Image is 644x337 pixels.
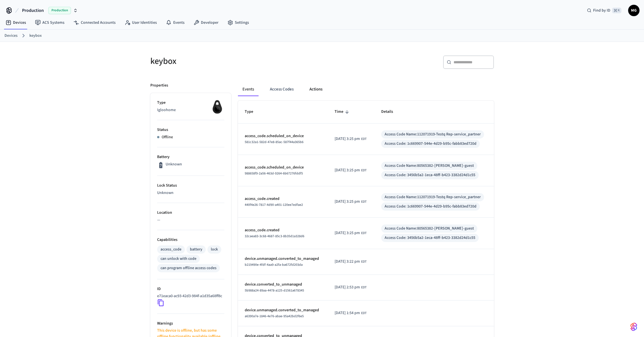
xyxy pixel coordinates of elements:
[162,134,173,140] p: Offline
[120,18,161,28] a: User Identities
[157,293,222,299] p: e71eaca0-ac93-42d3-984f-a1d35a68ff8c
[335,284,367,290] div: America/New_York
[593,8,610,13] span: Find by ID
[245,171,303,176] span: 988658f9-2a56-463d-9264-6b67276fddf5
[629,5,639,16] span: MG
[157,286,224,292] p: ID
[335,167,360,173] span: [DATE] 3:25 pm
[628,5,639,16] button: MG
[211,247,218,252] div: lock
[335,230,367,236] div: America/New_York
[69,18,120,28] a: Connected Accounts
[157,100,224,106] p: Type
[245,133,321,139] p: access_code.scheduled_on_device
[305,83,327,96] button: Actions
[335,230,360,236] span: [DATE] 3:25 pm
[157,321,224,327] p: Warnings
[238,83,494,96] div: ant example
[385,204,476,209] div: Access Code: 1c669907-544e-4d29-b95c-fabb83ed720d
[150,83,168,88] p: Properties
[22,7,44,14] span: Production
[361,137,367,142] span: EDT
[335,259,360,265] span: [DATE] 3:22 pm
[245,107,261,116] span: Type
[361,168,367,173] span: EDT
[157,183,224,189] p: Lock Status
[190,247,202,252] div: battery
[361,199,367,204] span: EDT
[157,107,224,113] p: Igloohome
[157,190,224,196] p: Unknown
[335,284,360,290] span: [DATE] 2:53 pm
[385,131,481,137] div: Access Code Name: 112071919-Testq Rep-service_partner
[582,5,626,16] div: Find by ID⌘ K
[238,83,259,96] button: Events
[245,288,304,293] span: 5b988a24-89aa-4478-a125-d1561a678345
[157,127,224,133] p: Status
[335,107,351,116] span: Time
[361,259,367,264] span: EDT
[157,210,224,216] p: Location
[245,234,304,239] span: 32caea83-3c68-4687-85c3-8b35d1a328d6
[385,226,474,232] div: Access Code Name: 80565382-[PERSON_NAME]-guest
[630,322,637,331] img: SeamLogoGradient.69752ec5.svg
[245,307,321,313] p: device.unmanaged.converted_to_managed
[161,18,189,28] a: Events
[361,285,367,290] span: EDT
[361,311,367,316] span: EDT
[335,136,360,142] span: [DATE] 3:25 pm
[335,136,367,142] div: America/New_York
[245,262,303,267] span: b219490e-4fdf-4aa9-a2fa-ba672fd203da
[335,167,367,173] div: America/New_York
[157,154,224,160] p: Battery
[157,237,224,243] p: Capabilities
[161,256,196,262] div: can unlock with code
[245,282,321,288] p: device.converted_to_unmanaged
[245,256,321,262] p: device.unmanaged.converted_to_managed
[245,165,321,170] p: access_code.scheduled_on_device
[245,196,321,202] p: access_code.created
[381,107,400,116] span: Details
[385,141,476,147] div: Access Code: 1c669907-544e-4d29-b95c-fabb83ed720d
[385,172,475,178] div: Access Code: 3456b5a2-1eca-48ff-b423-3382d24d1c55
[157,217,224,223] p: —
[166,161,182,167] p: Unknown
[245,140,303,144] span: 581c32a1-582d-47e8-85ac-587f44a365b6
[161,265,216,271] div: can program offline access codes
[245,227,321,233] p: access_code.created
[189,18,223,28] a: Developer
[265,83,298,96] button: Access Codes
[31,18,69,28] a: ACS Systems
[161,247,181,252] div: access_code
[223,18,253,28] a: Settings
[335,199,360,205] span: [DATE] 3:25 pm
[335,310,367,316] div: America/New_York
[210,100,224,114] img: igloohome_igke
[385,235,475,241] div: Access Code: 3456b5a2-1eca-48ff-b423-3382d24d1c55
[5,33,18,39] a: Devices
[335,259,367,265] div: America/New_York
[48,7,71,14] span: Production
[245,314,304,319] span: a6390a7e-1846-4e76-abae-95a42bd2f6e5
[361,231,367,236] span: EDT
[385,194,481,200] div: Access Code Name: 112071919-Testq Rep-service_partner
[335,310,360,316] span: [DATE] 1:54 pm
[29,33,42,39] a: keybox
[245,202,303,207] span: 440f4e26-7817-4d90-a401-120ee7edfae2
[1,18,31,28] a: Devices
[385,163,474,169] div: Access Code Name: 80565382-[PERSON_NAME]-guest
[612,8,621,13] span: ⌘ K
[150,55,319,67] h5: keybox
[335,199,367,205] div: America/New_York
